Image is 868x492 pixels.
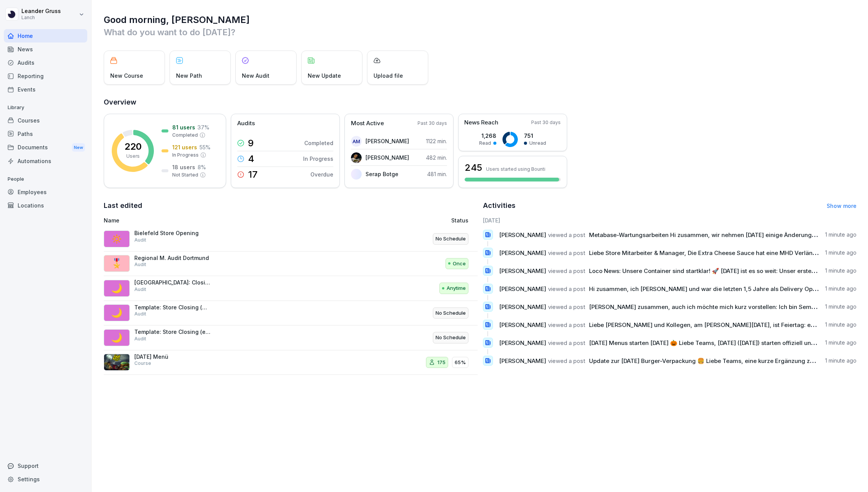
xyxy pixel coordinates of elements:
p: 1122 min. [426,137,447,145]
span: [PERSON_NAME] [499,321,546,329]
span: [PERSON_NAME] [499,267,546,275]
a: Events [4,83,87,96]
p: 175 [437,359,445,366]
p: 8 % [197,163,206,171]
a: 🎖️Regional M. Audit DortmundAuditOnce [104,252,478,276]
p: No Schedule [436,309,466,317]
span: viewed a post [548,267,585,275]
p: 🌙 [111,306,122,320]
span: viewed a post [548,303,585,311]
p: Bielefeld Store Opening [134,230,211,237]
img: ec5nih0dud1r891humttpyeb.png [104,354,130,371]
span: [PERSON_NAME] [499,249,546,257]
p: No Schedule [436,235,466,243]
img: fgodp68hp0emq4hpgfcp6x9z.png [351,169,362,180]
span: Loco News: Unsere Container sind startklar! 🚀 [DATE] ist es so weit: Unser erster mobiler Loco Cont [589,267,866,275]
span: viewed a post [548,339,585,347]
a: Home [4,29,87,42]
h2: Overview [104,97,857,108]
p: 🔅 [111,232,122,246]
p: 121 users [172,143,197,151]
p: Template: Store Closing (external cleaning) [134,329,211,335]
p: 65% [455,359,466,366]
div: Paths [4,127,87,141]
span: viewed a post [548,231,585,239]
p: Overdue [310,170,333,178]
p: Lanch [21,15,61,20]
h2: Last edited [104,200,478,211]
p: New Audit [242,72,269,80]
span: viewed a post [548,285,585,293]
p: 18 users [172,163,195,171]
span: [PERSON_NAME] [499,339,546,347]
a: Locations [4,199,87,212]
p: Past 30 days [531,119,561,126]
p: In Progress [172,152,199,159]
p: Library [4,101,87,114]
a: Employees [4,185,87,199]
div: Automations [4,154,87,168]
p: 751 [524,132,546,140]
a: Show more [827,203,857,209]
h6: [DATE] [483,216,857,224]
p: 1 minute ago [825,357,857,365]
p: [PERSON_NAME] [365,154,409,162]
p: Audit [134,261,146,268]
p: Template: Store Closing (morning cleaning) [134,304,211,311]
p: What do you want to do [DATE]? [104,26,857,38]
p: Audit [134,311,146,317]
p: 482 min. [426,154,447,162]
p: Audit [134,237,146,244]
p: Anytime [447,284,466,292]
div: Documents [4,141,87,155]
p: Completed [304,139,333,147]
p: 🌙 [111,331,122,345]
p: New Update [308,72,341,80]
p: Once [453,260,466,268]
a: Audits [4,56,87,69]
p: [DATE] Menü [134,353,211,360]
p: 1 minute ago [825,303,857,311]
p: Read [479,140,491,147]
p: Unread [529,140,546,147]
div: AM [351,136,362,147]
p: [GEOGRAPHIC_DATA]: Closing [134,279,211,286]
p: 1 minute ago [825,231,857,239]
p: New Path [176,72,202,80]
p: 17 [248,170,258,179]
p: 1 minute ago [825,249,857,257]
p: Status [451,216,468,224]
p: 81 users [172,123,195,131]
p: Past 30 days [418,120,447,127]
a: 🌙Template: Store Closing (external cleaning)AuditNo Schedule [104,325,478,350]
span: [PERSON_NAME] [499,285,546,293]
span: viewed a post [548,249,585,257]
img: czp1xeqzgsgl3dela7oyzziw.png [351,152,362,163]
p: 1 minute ago [825,339,857,347]
div: News [4,42,87,56]
a: 🌙Template: Store Closing (morning cleaning)AuditNo Schedule [104,301,478,326]
p: 481 min. [427,170,447,178]
span: [DATE] Menus starten [DATE] 🎃 Liebe Teams, [DATE] ([DATE]) starten offiziell unsere limitier [589,339,844,347]
a: Courses [4,114,87,127]
p: People [4,173,87,185]
p: 55 % [199,143,210,151]
p: Audit [134,286,146,293]
a: Reporting [4,69,87,83]
p: Course [134,360,151,367]
span: viewed a post [548,357,585,365]
p: 1,268 [479,132,496,140]
p: Upload file [374,72,403,80]
span: [PERSON_NAME] [499,357,546,365]
a: 🌙[GEOGRAPHIC_DATA]: ClosingAuditAnytime [104,276,478,301]
h1: Good morning, [PERSON_NAME] [104,14,857,26]
p: 1 minute ago [825,267,857,275]
span: [PERSON_NAME] [499,231,546,239]
p: 🎖️ [111,257,122,270]
a: [DATE] MenüCourse17565% [104,350,478,375]
a: Settings [4,472,87,486]
p: News Reach [464,118,498,127]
